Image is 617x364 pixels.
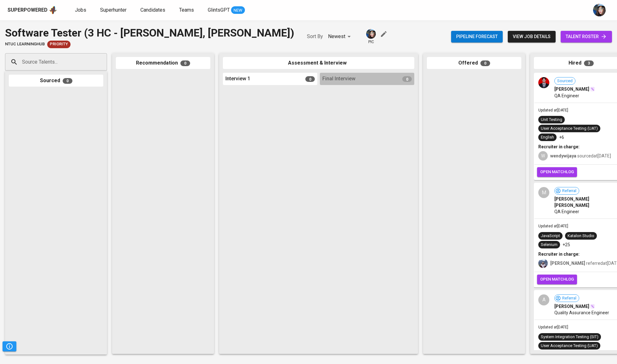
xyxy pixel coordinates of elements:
[8,5,57,15] a: Superpoweredapp logo
[104,61,105,63] button: Open
[541,134,554,140] div: English
[554,303,589,310] span: [PERSON_NAME]
[560,295,579,301] span: Referral
[538,151,548,161] div: W
[537,275,577,284] button: open matchlog
[47,41,71,48] div: New Job received from Demand Team
[451,31,503,43] button: Pipeline forecast
[538,259,548,268] img: christine.raharja@glints.com
[541,117,562,123] div: Unit Testing
[208,7,230,13] span: GlintsGPT
[559,134,564,140] p: +6
[541,126,598,132] div: User Acceptance Testing (UAT)
[584,60,594,66] span: 3
[140,6,167,14] a: Candidates
[5,41,45,47] span: NTUC LearningHub
[9,75,103,87] div: Sourced
[541,343,598,349] div: User Acceptance Testing (UAT)
[538,224,568,228] span: Updated at [DATE]
[328,33,345,40] p: Newest
[538,77,549,88] img: 0d8439daf63f58926b7b6dfceb900635.jpg
[3,341,16,351] button: Pipeline Triggers
[508,31,556,43] button: view job details
[75,6,88,14] a: Jobs
[513,33,551,41] span: view job details
[225,75,250,82] span: Interview 1
[140,7,165,13] span: Candidates
[100,7,127,13] span: Superhunter
[456,33,498,41] span: Pipeline forecast
[550,153,576,158] b: wendywijaya
[566,33,607,41] span: talent roster
[541,334,598,340] div: System Integration Testing (SIT)
[116,57,210,69] div: Recommendation
[402,76,412,82] span: 0
[179,6,195,14] a: Teams
[560,188,579,194] span: Referral
[100,6,128,14] a: Superhunter
[590,87,595,92] img: magic_wand.svg
[590,304,595,309] img: magic_wand.svg
[307,33,323,40] p: Sort By
[554,86,589,92] span: [PERSON_NAME]
[366,29,376,39] img: diazagista@glints.com
[480,60,490,66] span: 0
[540,276,574,283] span: open matchlog
[63,78,72,84] span: 0
[427,57,521,69] div: Offered
[328,31,353,43] div: Newest
[563,242,570,248] p: +25
[179,7,194,13] span: Teams
[568,233,594,239] div: Katalon Studio
[538,144,580,149] b: Recruiter in charge:
[180,60,190,66] span: 0
[540,168,574,176] span: open matchlog
[223,57,414,69] div: Assessment & Interview
[322,75,355,82] span: Final Interview
[8,7,48,14] div: Superpowered
[538,325,568,329] span: Updated at [DATE]
[75,7,86,13] span: Jobs
[208,6,245,14] a: GlintsGPT NEW
[561,31,612,43] a: talent roster
[231,7,245,14] span: NEW
[554,310,609,316] span: Quality Assurance Engineer
[305,76,315,82] span: 0
[47,41,71,47] span: Priority
[5,25,294,41] div: Software Tester (3 HC - [PERSON_NAME], [PERSON_NAME])
[365,28,376,45] div: pic
[550,153,611,158] span: sourced at [DATE]
[555,78,575,84] span: Sourced
[538,108,568,112] span: Updated at [DATE]
[550,261,585,266] b: [PERSON_NAME]
[538,187,549,198] div: M
[554,196,616,208] span: [PERSON_NAME] [PERSON_NAME]
[593,4,606,16] img: diazagista@glints.com
[537,167,577,177] button: open matchlog
[49,5,57,15] img: app logo
[538,252,580,257] b: Recruiter in charge:
[538,294,549,305] div: A
[554,208,579,215] span: QA Engineer
[554,93,579,99] span: QA Engineer
[541,233,560,239] div: JavaScript
[541,242,558,248] div: Selenium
